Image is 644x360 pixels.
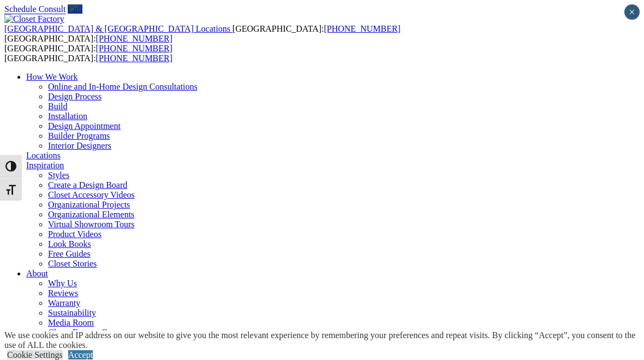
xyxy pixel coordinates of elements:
a: Reviews [48,288,78,298]
a: Design Process [48,92,102,101]
a: About [26,269,48,278]
a: Schedule Consult [4,4,65,14]
a: Look Books [48,239,91,249]
a: Styles [48,170,69,180]
a: How We Work [26,72,78,81]
a: Builder Programs [48,131,110,140]
a: [GEOGRAPHIC_DATA] & [GEOGRAPHIC_DATA] Locations [4,24,232,33]
a: Organizational Projects [48,200,130,209]
a: Inspiration [26,161,64,170]
a: Cookie Settings [7,350,63,359]
a: Design Appointment [48,121,121,131]
a: [PHONE_NUMBER] [96,34,172,43]
span: [GEOGRAPHIC_DATA]: [GEOGRAPHIC_DATA]: [4,24,401,43]
img: Closet Factory [4,14,64,24]
a: [PHONE_NUMBER] [96,44,172,53]
div: We use cookies and IP address on our website to give you the most relevant experience by remember... [4,331,644,350]
a: Sustainability [48,308,96,317]
a: Locations [26,151,61,160]
a: Online and In-Home Design Consultations [48,82,198,91]
a: Media Room [48,318,94,327]
a: Call [68,4,82,14]
span: [GEOGRAPHIC_DATA]: [GEOGRAPHIC_DATA]: [4,44,172,63]
a: Organizational Elements [48,210,134,219]
a: Warranty [48,298,80,308]
a: Installation [48,111,87,121]
span: [GEOGRAPHIC_DATA] & [GEOGRAPHIC_DATA] Locations [4,24,230,33]
a: Virtual Showroom Tours [48,220,135,229]
a: Create a Design Board [48,180,127,190]
a: Closet Stories [48,259,97,268]
a: [PHONE_NUMBER] [324,24,400,33]
a: Free Guides [48,249,91,258]
a: Build [48,102,68,111]
a: Why Us [48,279,77,288]
a: Closet Factory Cares [48,328,121,337]
a: [PHONE_NUMBER] [96,54,172,63]
a: Closet Accessory Videos [48,190,135,199]
a: Product Videos [48,229,102,239]
button: Close [624,4,640,20]
a: Interior Designers [48,141,111,150]
a: Accept [68,350,93,359]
